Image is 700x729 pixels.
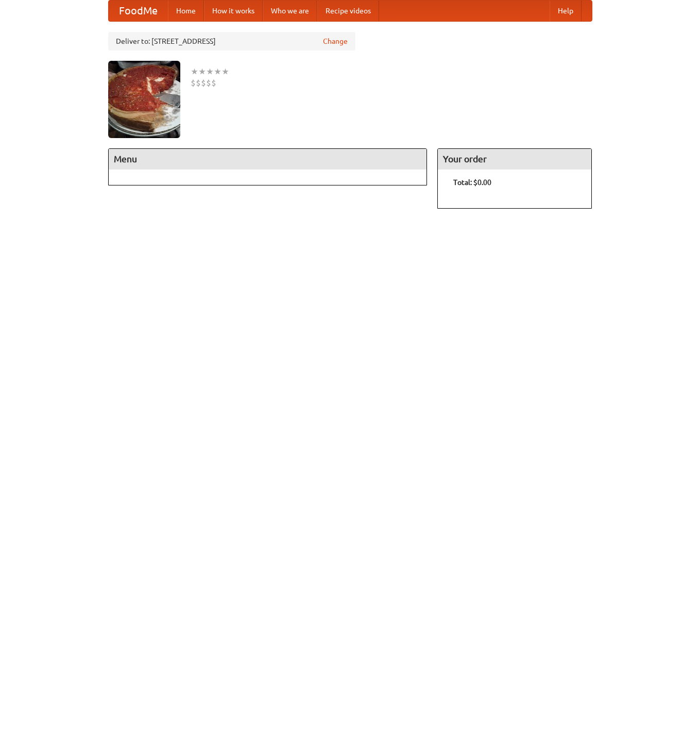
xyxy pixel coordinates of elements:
li: ★ [198,66,206,77]
a: Home [168,1,204,21]
a: How it works [204,1,263,21]
li: $ [201,77,206,89]
img: angular.jpg [108,61,180,138]
a: Help [550,1,582,21]
li: $ [211,77,216,89]
h4: Menu [109,149,427,169]
div: Deliver to: [STREET_ADDRESS] [108,32,355,50]
h4: Your order [438,149,591,169]
li: $ [191,77,196,89]
li: $ [196,77,201,89]
li: ★ [191,66,198,77]
li: $ [206,77,211,89]
a: FoodMe [109,1,168,21]
li: ★ [221,66,229,77]
b: Total: $0.00 [453,178,491,187]
li: ★ [206,66,214,77]
a: Recipe videos [317,1,379,21]
a: Who we are [263,1,317,21]
a: Change [323,36,348,46]
li: ★ [214,66,221,77]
